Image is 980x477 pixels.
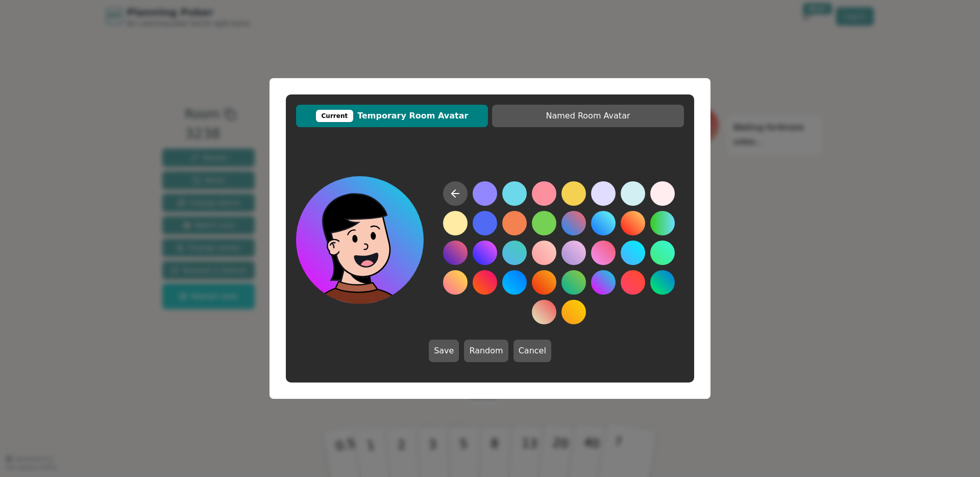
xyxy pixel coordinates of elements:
[492,105,684,127] button: Named Room Avatar
[513,340,551,362] button: Cancel
[429,340,459,362] button: Save
[464,340,508,362] button: Random
[301,110,483,122] span: Temporary Room Avatar
[497,110,679,122] span: Named Room Avatar
[296,105,488,127] button: CurrentTemporary Room Avatar
[316,110,354,122] div: Current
